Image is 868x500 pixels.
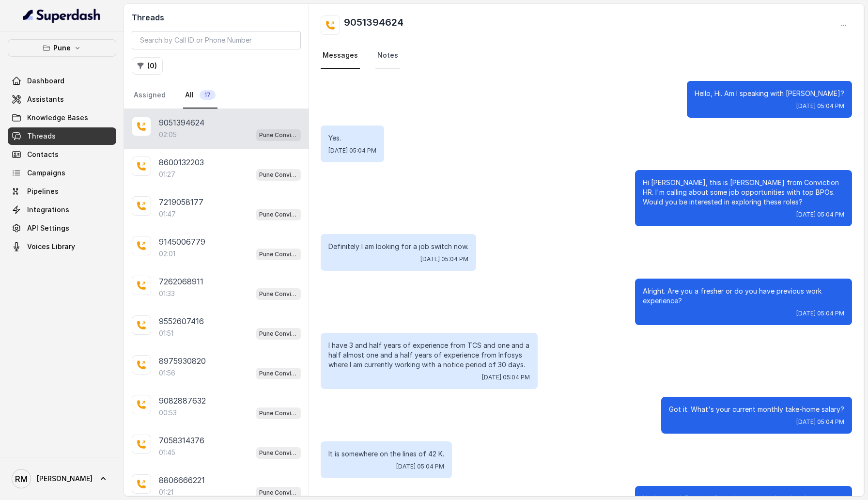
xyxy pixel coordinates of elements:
[259,329,298,339] p: Pune Conviction HR Outbound Assistant
[796,310,844,317] span: [DATE] 05:04 PM
[159,395,206,406] p: 9082887632
[259,488,298,498] p: Pune Conviction HR Outbound Assistant
[183,82,217,109] a: All17
[159,355,206,367] p: 8975930820
[321,43,852,69] nav: Tabs
[27,94,64,104] span: Assistants
[643,286,844,306] p: Alright. Are you a fresher or do you have previous work experience?
[37,474,93,484] span: [PERSON_NAME]
[796,418,844,426] span: [DATE] 05:04 PM
[27,150,59,159] span: Contacts
[8,183,116,200] a: Pipelines
[695,89,844,98] p: Hello, Hi. Am I speaking with [PERSON_NAME]?
[8,201,116,219] a: Integrations
[132,57,163,75] button: (0)
[8,219,116,237] a: API Settings
[159,249,175,259] p: 02:01
[643,178,844,207] p: Hi [PERSON_NAME], this is [PERSON_NAME] from Conviction HR. I'm calling about some job opportunit...
[259,170,298,180] p: Pune Conviction HR Outbound Assistant
[15,474,28,484] text: RM
[375,43,400,69] a: Notes
[159,196,203,208] p: 7219058177
[27,76,64,86] span: Dashboard
[159,328,173,338] p: 01:51
[159,276,203,287] p: 7262068911
[8,164,116,182] a: Campaigns
[159,474,205,486] p: 8806666221
[259,408,298,418] p: Pune Conviction HR Outbound Assistant
[328,242,468,251] p: Definitely I am looking for a job switch now.
[159,289,175,298] p: 01:33
[132,82,168,109] a: Assigned
[259,448,298,458] p: Pune Conviction HR Outbound Assistant
[482,374,530,381] span: [DATE] 05:04 PM
[159,209,176,219] p: 01:47
[159,448,175,457] p: 01:45
[328,133,376,143] p: Yes.
[344,16,403,35] h2: 9051394624
[8,146,116,163] a: Contacts
[27,168,65,178] span: Campaigns
[259,289,298,299] p: Pune Conviction HR Outbound Assistant
[27,131,56,141] span: Threads
[669,405,844,414] p: Got it. What's your current monthly take-home salary?
[159,487,173,497] p: 01:21
[8,109,116,126] a: Knowledge Bases
[259,130,298,140] p: Pune Conviction HR Outbound Assistant
[27,113,88,123] span: Knowledge Bases
[328,449,444,459] p: It is somewhere on the lines of 42 K.
[159,156,204,168] p: 8600132203
[259,210,298,219] p: Pune Conviction HR Outbound Assistant
[8,127,116,145] a: Threads
[159,236,205,248] p: 9145006779
[23,8,101,23] img: light.svg
[159,117,204,128] p: 9051394624
[132,12,301,23] h2: Threads
[27,187,59,196] span: Pipelines
[259,369,298,378] p: Pune Conviction HR Outbound Assistant
[159,368,175,378] p: 01:56
[328,147,376,155] span: [DATE] 05:04 PM
[159,315,204,327] p: 9552607416
[420,255,468,263] span: [DATE] 05:04 PM
[8,465,116,492] a: [PERSON_NAME]
[27,205,69,215] span: Integrations
[159,170,175,179] p: 01:27
[132,82,301,109] nav: Tabs
[8,72,116,90] a: Dashboard
[159,408,177,418] p: 00:53
[8,39,116,57] button: Pune
[321,43,360,69] a: Messages
[796,211,844,219] span: [DATE] 05:04 PM
[27,223,69,233] span: API Settings
[53,42,71,54] p: Pune
[796,102,844,110] span: [DATE] 05:04 PM
[200,90,216,100] span: 17
[132,31,301,49] input: Search by Call ID or Phone Number
[159,130,177,140] p: 02:05
[159,435,204,446] p: 7058314376
[27,242,75,251] span: Voices Library
[8,238,116,255] a: Voices Library
[328,341,530,370] p: I have 3 and half years of experience from TCS and one and a half almost one and a half years of ...
[259,250,298,259] p: Pune Conviction HR Outbound Assistant
[8,91,116,108] a: Assistants
[396,463,444,470] span: [DATE] 05:04 PM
